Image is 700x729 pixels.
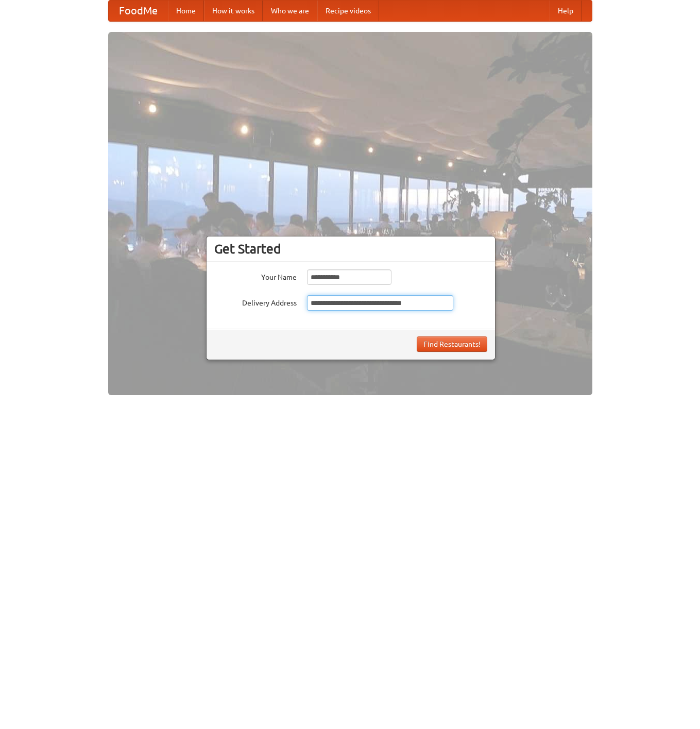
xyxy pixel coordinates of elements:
label: Your Name [214,269,297,282]
a: Recipe videos [317,1,379,21]
a: FoodMe [109,1,168,21]
label: Delivery Address [214,295,297,308]
button: Find Restaurants! [417,336,487,352]
a: How it works [204,1,263,21]
a: Who we are [263,1,317,21]
h3: Get Started [214,241,487,257]
a: Help [550,1,582,21]
a: Home [168,1,204,21]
